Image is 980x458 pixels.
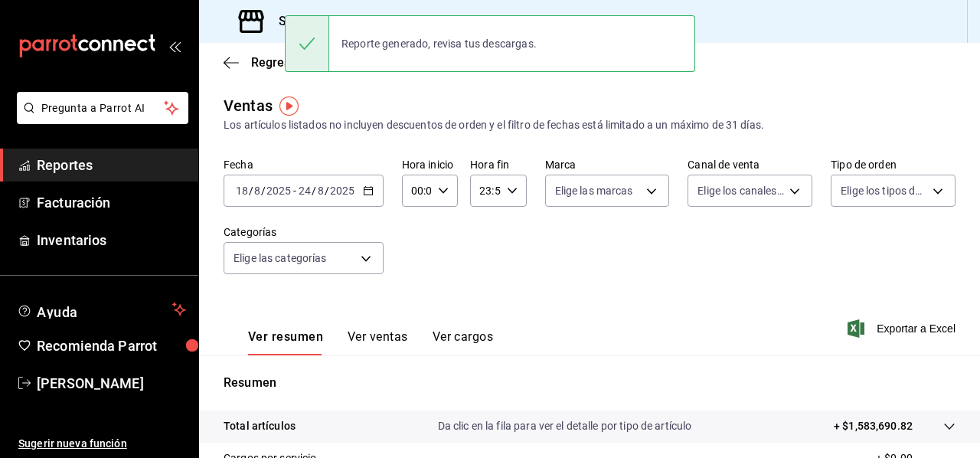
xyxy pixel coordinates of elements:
div: Reporte generado, revisa tus descargas. [329,27,549,61]
input: ---- [329,185,355,197]
input: -- [253,185,261,197]
span: Reportes [37,155,186,175]
p: + $1,583,690.82 [834,418,913,434]
button: Ver resumen [248,329,323,355]
p: Total artículos [224,418,296,434]
input: -- [317,185,325,197]
span: Elige los tipos de orden [841,183,927,198]
button: Ver ventas [348,329,408,355]
span: [PERSON_NAME] [37,373,186,394]
h3: Sucursal: Animal ([GEOGRAPHIC_DATA]) [266,12,506,31]
span: Regresar [251,55,302,70]
span: Inventarios [37,230,186,250]
div: Los artículos listados no incluyen descuentos de orden y el filtro de fechas está limitado a un m... [224,117,955,133]
div: navigation tabs [248,329,493,355]
div: Ventas [224,94,273,117]
span: Sugerir nueva función [18,436,186,452]
span: Recomienda Parrot [37,335,186,356]
img: Tooltip marker [279,97,299,116]
span: / [261,185,266,197]
p: Resumen [224,374,955,392]
input: -- [235,185,249,197]
input: -- [298,185,312,197]
span: Elige los canales de venta [697,183,784,198]
label: Canal de venta [688,159,812,170]
span: Pregunta a Parrot AI [41,100,165,116]
input: ---- [266,185,292,197]
button: Exportar a Excel [851,319,955,338]
span: / [312,185,316,197]
button: Pregunta a Parrot AI [17,92,188,124]
label: Fecha [224,159,384,170]
label: Marca [545,159,670,170]
span: Elige las categorías [234,250,327,266]
span: / [249,185,253,197]
span: Elige las marcas [555,183,633,198]
button: Ver cargos [433,329,494,355]
label: Categorías [224,227,384,237]
span: / [325,185,329,197]
label: Tipo de orden [831,159,955,170]
label: Hora inicio [402,159,458,170]
p: Da clic en la fila para ver el detalle por tipo de artículo [438,418,692,434]
span: Ayuda [37,300,166,319]
button: open_drawer_menu [168,40,181,52]
span: - [293,185,296,197]
label: Hora fin [470,159,526,170]
button: Regresar [224,55,302,70]
a: Pregunta a Parrot AI [11,111,188,127]
span: Facturación [37,192,186,213]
